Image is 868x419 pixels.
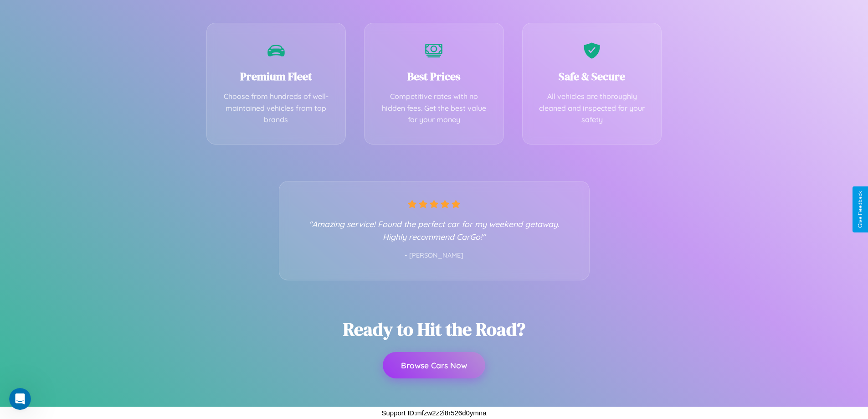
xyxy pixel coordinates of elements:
[221,69,332,84] h3: Premium Fleet
[221,91,332,126] p: Choose from hundreds of well-maintained vehicles from top brands
[381,407,486,419] p: Support ID: mfzw2z2i8r526d0ymna
[536,69,648,84] h3: Safe & Secure
[298,217,571,243] p: "Amazing service! Found the perfect car for my weekend getaway. Highly recommend CarGo!"
[9,388,31,410] iframe: Intercom live chat
[343,317,525,341] h2: Ready to Hit the Road?
[857,191,863,228] div: Give Feedback
[378,91,490,126] p: Competitive rates with no hidden fees. Get the best value for your money
[378,69,490,84] h3: Best Prices
[536,91,648,126] p: All vehicles are thoroughly cleaned and inspected for your safety
[298,250,571,262] p: - [PERSON_NAME]
[383,352,485,378] button: Browse Cars Now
